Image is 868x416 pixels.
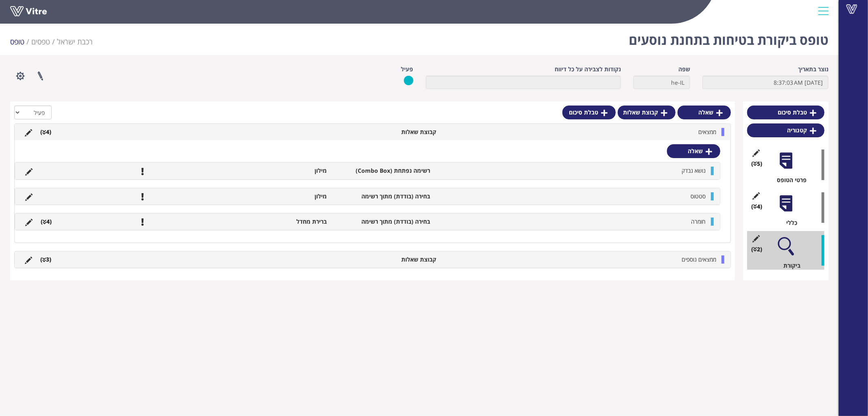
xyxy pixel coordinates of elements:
a: קבוצת שאלות [618,106,676,119]
label: פעיל [401,65,413,73]
li: קבוצת שאלות [336,255,441,264]
span: ממצאים נוספים [682,255,716,263]
li: (3 ) [36,255,55,264]
label: נקודות לצבירה על כל דיווח [555,65,621,73]
li: בחירה (בודדת) מתוך רשימה [331,218,434,226]
div: ביקורת [753,262,824,270]
a: שאלה [678,106,731,119]
a: שאלה [667,144,720,158]
label: נוצר בתאריך [798,65,829,73]
div: פרטי הטופס [753,176,824,184]
a: טבלת סיכום [562,106,616,119]
li: בחירה (בודדת) מתוך רשימה [331,192,434,200]
li: מילון [228,167,331,175]
a: טפסים [31,37,50,46]
span: (2 ) [751,245,762,253]
li: ברירת מחדל [228,218,331,226]
span: נושא נבדק [682,167,706,174]
img: yes [404,75,413,86]
li: (4 ) [36,128,55,136]
span: חומרה [691,218,706,225]
li: מילון [228,192,331,200]
a: טבלת סיכום [747,106,824,119]
li: קבוצת שאלות [336,128,441,136]
div: כללי [753,219,824,227]
span: ממצאים [698,128,716,136]
span: 335 [57,37,93,46]
li: (4 ) [37,218,56,226]
h1: טופס ביקורת בטיחות בתחנת נוסעים [629,20,829,55]
span: (4 ) [751,202,762,211]
span: (5 ) [751,160,762,168]
li: רשימה נפתחת (Combo Box) [331,167,434,175]
a: קטגוריה [747,123,824,137]
label: שפה [678,65,690,73]
span: סטטוס [691,192,706,200]
li: טופס [10,37,31,47]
